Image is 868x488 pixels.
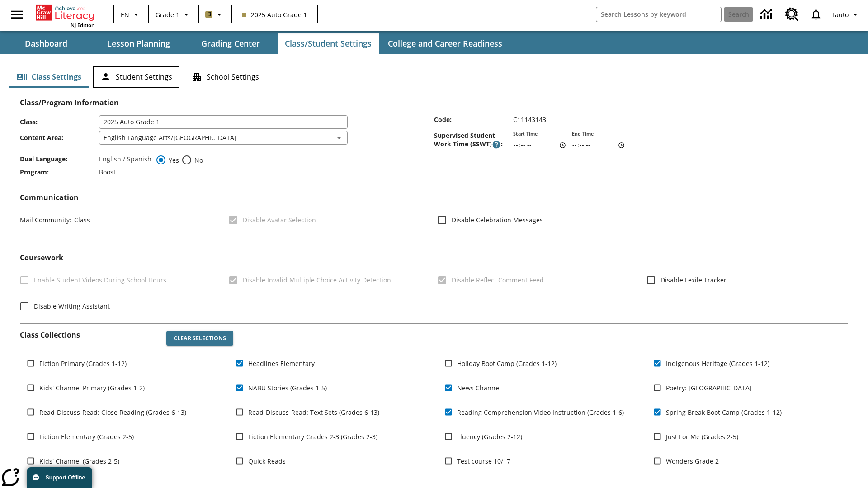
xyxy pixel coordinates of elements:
[71,216,90,224] span: Class
[666,383,752,393] span: Poetry: [GEOGRAPHIC_DATA]
[243,275,391,285] span: Disable Invalid Multiple Choice Activity Detection
[166,155,179,165] span: Yes
[166,331,233,346] button: Clear Selections
[248,432,377,441] span: Fiction Elementary Grades 2-3 (Grades 2-3)
[828,6,864,23] button: Profile/Settings
[434,115,513,124] span: Code :
[278,33,379,54] button: Class/Student Settings
[36,4,94,22] a: Home
[20,168,99,176] span: Program :
[492,140,501,149] button: Supervised Student Work Time is the timeframe when students can take LevelSet and when lessons ar...
[93,33,184,54] button: Lesson Planning
[20,253,848,315] div: Coursework
[457,408,624,417] span: Reading Comprehension Video Instruction (Grades 1-6)
[4,1,30,28] button: Open side menu
[457,456,510,466] span: Test course 10/17
[27,467,92,488] button: Support Offline
[39,359,127,368] span: Fiction Primary (Grades 1-12)
[46,474,85,481] span: Support Offline
[381,33,509,54] button: College and Career Readiness
[20,253,848,262] h2: Course work
[20,216,71,224] span: Mail Community :
[99,155,151,165] label: English / Spanish
[39,408,186,417] span: Read-Discuss-Read: Close Reading (Grades 6-13)
[34,275,166,285] span: Enable Student Videos During School Hours
[20,331,159,339] h2: Class Collections
[755,2,780,27] a: Data Center
[434,131,513,149] span: Supervised Student Work Time (SSWT) :
[452,215,543,225] span: Disable Celebration Messages
[93,66,179,88] button: Student Settings
[20,324,848,482] div: Class Collections
[71,22,94,28] span: NJ Edition
[20,99,848,107] h2: Class/Program Information
[99,131,348,145] div: English Language Arts/[GEOGRAPHIC_DATA]
[184,66,266,88] button: School Settings
[248,383,327,393] span: NABU Stories (Grades 1-5)
[20,155,99,163] span: Dual Language :
[39,432,134,441] span: Fiction Elementary (Grades 2-5)
[452,275,544,285] span: Disable Reflect Comment Feed
[121,10,129,19] span: EN
[1,33,91,54] button: Dashboard
[207,9,211,20] span: B
[457,383,501,393] span: News Channel
[34,301,110,311] span: Disable Writing Assistant
[20,193,848,239] div: Communication
[660,275,726,285] span: Disable Lexile Tracker
[666,456,719,466] span: Wonders Grade 2
[457,359,557,368] span: Holiday Boot Camp (Grades 1-12)
[117,6,146,23] button: Language: EN, Select a language
[9,66,859,88] div: Class/Student Settings
[39,383,145,393] span: Kids' Channel Primary (Grades 1-2)
[804,3,828,26] a: Notifications
[242,10,307,19] span: 2025 Auto Grade 1
[202,6,228,23] button: Boost Class color is light brown. Change class color
[185,33,276,54] button: Grading Center
[20,107,848,178] div: Class/Program Information
[513,115,546,124] span: C11143143
[243,215,316,225] span: Disable Avatar Selection
[192,155,203,165] span: No
[666,432,738,441] span: Just For Me (Grades 2-5)
[513,131,538,137] label: Start Time
[666,408,782,417] span: Spring Break Boot Camp (Grades 1-12)
[596,7,721,22] input: search field
[572,131,594,137] label: End Time
[20,193,848,202] h2: Communication
[152,6,195,23] button: Grade: Grade 1, Select a grade
[248,359,315,368] span: Headlines Elementary
[831,10,849,19] span: Tauto
[39,456,119,466] span: Kids' Channel (Grades 2-5)
[36,3,94,28] div: Home
[99,168,116,176] span: Boost
[248,456,286,466] span: Quick Reads
[20,117,99,126] span: Class :
[9,66,89,88] button: Class Settings
[457,432,522,441] span: Fluency (Grades 2-12)
[666,359,769,368] span: Indigenous Heritage (Grades 1-12)
[20,133,99,142] span: Content Area :
[780,2,804,27] a: Resource Center, Will open in new tab
[156,10,179,19] span: Grade 1
[248,408,379,417] span: Read-Discuss-Read: Text Sets (Grades 6-13)
[99,115,348,129] input: Class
